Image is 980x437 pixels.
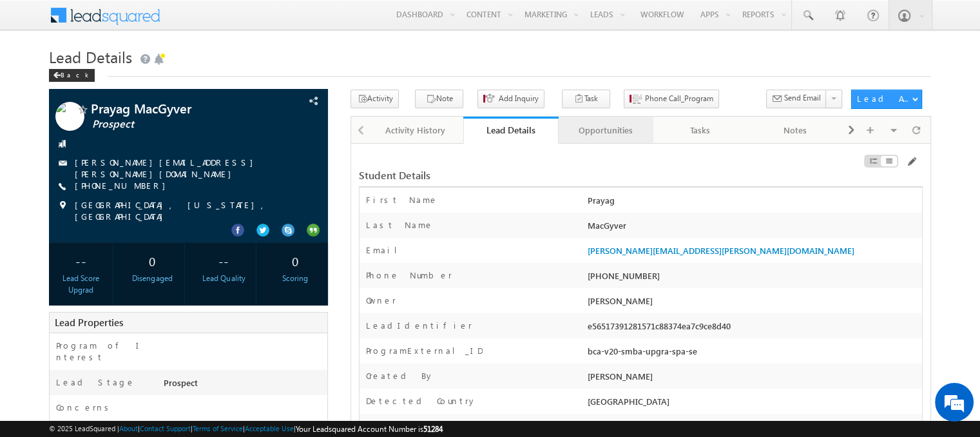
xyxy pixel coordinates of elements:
label: Detected State [366,420,472,432]
button: Phone Call_Program [624,90,719,108]
div: Prayag [584,194,922,212]
span: Send Email [784,92,821,104]
div: Lead Actions [857,93,912,104]
a: Contact Support [140,424,191,432]
div: [PHONE_NUMBER] [584,269,922,287]
span: [PHONE_NUMBER] [75,180,172,193]
label: First Name [366,194,438,206]
label: Program of Interest [56,340,150,363]
button: Add Inquiry [477,90,544,108]
button: Note [415,90,463,108]
div: 0 [124,249,181,273]
span: 51284 [423,424,443,434]
a: Acceptable Use [245,424,294,432]
div: Lead Details [473,124,548,136]
textarea: Type your message and hit 'Enter' [17,119,235,330]
label: ProgramExternal_ID [366,345,483,356]
div: Chat with us now [67,68,216,84]
div: -- [195,249,253,273]
span: Prospect [92,118,265,131]
a: Back [49,68,101,79]
span: Your Leadsquared Account Number is [296,424,443,434]
a: [PERSON_NAME][EMAIL_ADDRESS][PERSON_NAME][DOMAIN_NAME] [75,157,260,179]
label: Detected Country [366,395,477,407]
div: 0 [267,249,324,273]
label: Phone Number [366,269,452,281]
div: Scoring [267,273,324,284]
label: Concerns [56,402,113,413]
span: Add Inquiry [499,93,539,104]
em: Start Chat [175,341,234,358]
a: Activity History [369,117,463,144]
span: Prayag MacGyver [91,102,264,115]
a: Lead Details [463,117,558,144]
div: Back [49,69,95,82]
div: Prospect [160,376,327,394]
a: Tasks [653,117,748,144]
div: Student Details [359,170,730,181]
div: Activity History [379,122,452,138]
label: Lead Stage [56,376,135,388]
img: d_60004797649_company_0_60004797649 [22,68,54,84]
span: Lead Details [49,46,132,67]
button: Lead Actions [851,90,922,109]
a: Notes [749,117,843,144]
div: Lead Quality [195,273,253,284]
div: bca-v20-smba-upgra-spa-se [584,345,922,363]
button: Task [562,90,610,108]
span: [GEOGRAPHIC_DATA], [US_STATE], [GEOGRAPHIC_DATA] [75,199,301,222]
a: About [119,424,138,432]
div: Disengaged [124,273,181,284]
div: Minimize live chat window [211,6,242,37]
a: Opportunities [559,117,653,144]
label: Created By [366,370,434,382]
label: Last Name [366,219,434,231]
label: Owner [366,295,396,306]
div: e56517391281571c88374ea7c9ce8d40 [584,320,922,338]
label: LeadIdentifier [366,320,472,331]
div: [GEOGRAPHIC_DATA] [584,395,922,413]
a: Terms of Service [193,424,243,432]
label: Email [366,244,407,256]
span: Lead Properties [55,316,123,329]
div: Opportunities [569,122,642,138]
span: Phone Call_Program [645,93,713,104]
div: -- [52,249,110,273]
div: [PERSON_NAME] [584,370,922,388]
a: [PERSON_NAME][EMAIL_ADDRESS][PERSON_NAME][DOMAIN_NAME] [588,245,854,256]
span: © 2025 LeadSquared | | | | | [49,423,443,435]
div: Lead Score Upgrad [52,273,110,296]
button: Send Email [766,90,827,108]
div: Notes [759,122,832,138]
div: MacGyver [584,219,922,237]
img: Profile photo [55,102,84,135]
span: [PERSON_NAME] [588,295,653,306]
div: Tasks [664,122,736,138]
button: Activity [351,90,399,108]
